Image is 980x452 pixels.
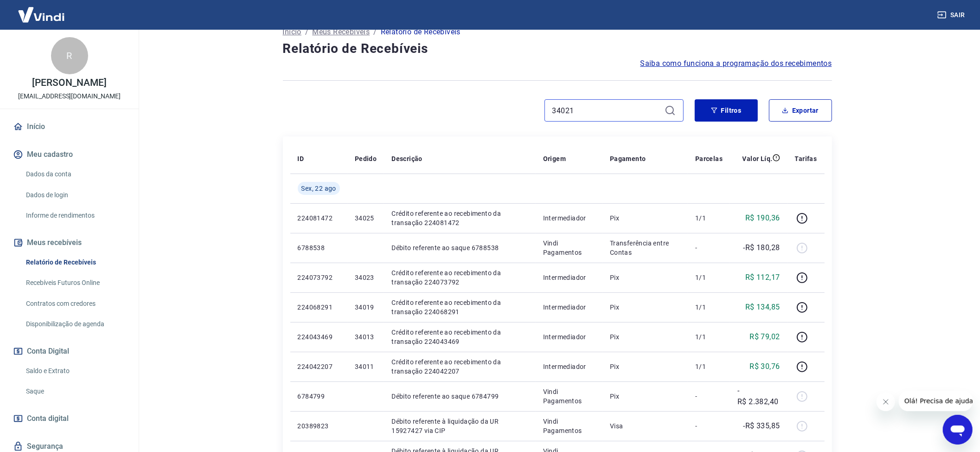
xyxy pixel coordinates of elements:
[695,154,723,163] p: Parcelas
[355,332,377,342] p: 34013
[737,385,780,407] p: -R$ 2.382,40
[610,154,646,163] p: Pagamento
[391,243,528,252] p: Débito referente ao saque 6788538
[373,26,377,38] p: /
[51,37,88,74] div: R
[745,213,780,224] p: R$ 190,36
[11,116,128,137] a: Início
[543,273,595,282] p: Intermediador
[22,253,128,272] a: Relatório de Recebíveis
[355,154,377,163] p: Pedido
[745,302,780,313] p: R$ 134,85
[695,273,723,282] p: 1/1
[381,26,461,38] p: Relatório de Recebíveis
[301,184,336,193] span: Sex, 22 ago
[11,144,128,165] button: Meu cadastro
[298,243,340,252] p: 6788538
[391,417,528,435] p: Débito referente à liquidação da UR 15927427 via CIP
[391,392,528,401] p: Débito referente ao saque 6784799
[298,303,340,312] p: 224068291
[18,91,121,101] p: [EMAIL_ADDRESS][DOMAIN_NAME]
[298,392,340,401] p: 6784799
[298,421,340,431] p: 20389823
[610,303,680,312] p: Pix
[543,239,595,257] p: Vindi Pagamentos
[11,408,128,429] a: Conta digital
[743,420,780,432] p: -R$ 335,85
[695,392,723,401] p: -
[391,298,528,316] p: Crédito referente ao recebimento da transação 224068291
[11,341,128,362] button: Conta Digital
[695,362,723,371] p: 1/1
[312,26,370,38] a: Meus Recebíveis
[11,232,128,253] button: Meus recebíveis
[283,39,832,58] h4: Relatório de Recebíveis
[391,357,528,376] p: Crédito referente ao recebimento da transação 224042207
[283,26,301,38] a: Início
[795,154,817,163] p: Tarifas
[22,206,128,225] a: Informe de rendimentos
[695,99,758,122] button: Filtros
[22,382,128,401] a: Saque
[695,421,723,431] p: -
[298,332,340,342] p: 224043469
[610,332,680,342] p: Pix
[769,99,832,122] button: Exportar
[899,391,973,411] iframe: Mensagem da empresa
[543,154,566,163] p: Origem
[22,294,128,313] a: Contratos com credores
[355,303,377,312] p: 34019
[695,332,723,342] p: 1/1
[298,362,340,371] p: 224042207
[355,362,377,371] p: 34011
[543,362,595,371] p: Intermediador
[610,362,680,371] p: Pix
[610,421,680,431] p: Visa
[22,315,128,334] a: Disponibilização de agenda
[298,273,340,282] p: 224073792
[391,268,528,287] p: Crédito referente ao recebimento da transação 224073792
[27,412,69,425] span: Conta digital
[22,273,128,292] a: Recebíveis Futuros Online
[32,78,106,88] p: [PERSON_NAME]
[543,213,595,223] p: Intermediador
[745,272,780,283] p: R$ 112,17
[935,6,969,24] button: Sair
[943,415,973,445] iframe: Botão para abrir a janela de mensagens
[391,154,423,163] p: Descrição
[298,154,304,163] p: ID
[11,0,71,29] img: Vindi
[391,209,528,227] p: Crédito referente ao recebimento da transação 224081472
[749,331,780,342] p: R$ 79,02
[877,393,895,411] iframe: Fechar mensagem
[552,103,661,117] input: Busque pelo número do pedido
[743,242,780,253] p: -R$ 180,28
[543,417,595,435] p: Vindi Pagamentos
[22,362,128,381] a: Saldo e Extrato
[391,328,528,346] p: Crédito referente ao recebimento da transação 224043469
[641,58,832,69] a: Saiba como funciona a programação dos recebimentos
[355,213,377,223] p: 34025
[543,387,595,406] p: Vindi Pagamentos
[22,186,128,205] a: Dados de login
[543,303,595,312] p: Intermediador
[22,165,128,184] a: Dados da conta
[610,392,680,401] p: Pix
[695,213,723,223] p: 1/1
[695,303,723,312] p: 1/1
[749,361,780,372] p: R$ 30,76
[543,332,595,342] p: Intermediador
[610,239,680,257] p: Transferência entre Contas
[305,26,308,38] p: /
[6,6,78,14] span: Olá! Precisa de ajuda?
[743,154,773,163] p: Valor Líq.
[355,273,377,282] p: 34023
[610,273,680,282] p: Pix
[695,243,723,252] p: -
[610,213,680,223] p: Pix
[298,213,340,223] p: 224081472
